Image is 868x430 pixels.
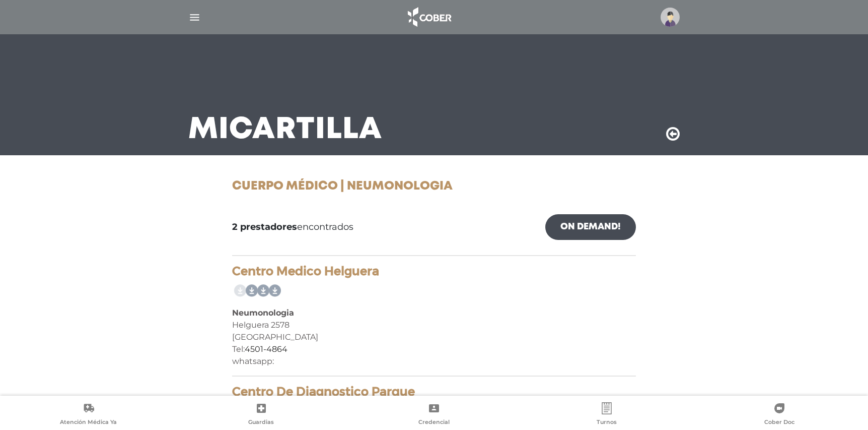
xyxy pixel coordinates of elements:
span: Guardias [248,418,274,427]
h4: Centro Medico Helguera [232,264,636,279]
a: Cober Doc [693,402,866,428]
div: whatsapp: [232,355,636,367]
span: encontrados [232,220,353,234]
b: 2 prestadores [232,221,297,232]
div: [GEOGRAPHIC_DATA] [232,331,636,343]
span: Atención Médica Ya [60,418,117,427]
a: 4501-4864 [245,344,287,354]
img: logo_cober_home-white.png [402,5,455,29]
a: Atención Médica Ya [2,402,175,428]
img: Cober_menu-lines-white.svg [188,11,201,24]
span: Credencial [418,418,450,427]
span: Turnos [597,418,617,427]
div: Helguera 2578 [232,319,636,331]
h3: Mi Cartilla [188,117,382,143]
div: Tel: [232,343,636,355]
a: On Demand! [545,214,636,240]
a: Turnos [521,402,693,428]
img: profile-placeholder.svg [661,8,680,27]
h1: Cuerpo Médico | Neumonologia [232,179,636,194]
h4: Centro De Diagnostico Parque [232,385,636,399]
b: Neumonologia [232,308,294,318]
a: Guardias [175,402,347,428]
a: Credencial [347,402,520,428]
span: Cober Doc [764,418,794,427]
